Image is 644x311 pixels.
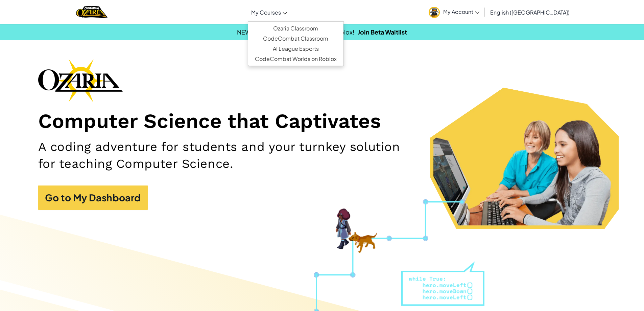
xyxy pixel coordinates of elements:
[38,59,123,102] img: Ozaria branding logo
[429,7,440,18] img: avatar
[248,34,343,44] a: CodeCombat Classroom
[490,9,570,16] span: English ([GEOGRAPHIC_DATA])
[38,109,606,134] h1: Computer Science that Captivates
[248,23,343,34] a: Ozaria Classroom
[38,185,148,210] a: Go to My Dashboard
[76,5,108,19] a: Ozaria by CodeCombat logo
[237,28,354,36] span: NEW! Learn to code while playing Roblox!
[76,5,108,19] img: Home
[248,44,343,54] a: AI League Esports
[425,1,483,23] a: My Account
[248,3,290,21] a: My Courses
[38,138,419,172] h2: A coding adventure for students and your turnkey solution for teaching Computer Science.
[358,28,407,36] a: Join Beta Waitlist
[251,9,281,16] span: My Courses
[248,54,343,64] a: CodeCombat Worlds on Roblox
[443,8,479,15] span: My Account
[487,3,573,21] a: English ([GEOGRAPHIC_DATA])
